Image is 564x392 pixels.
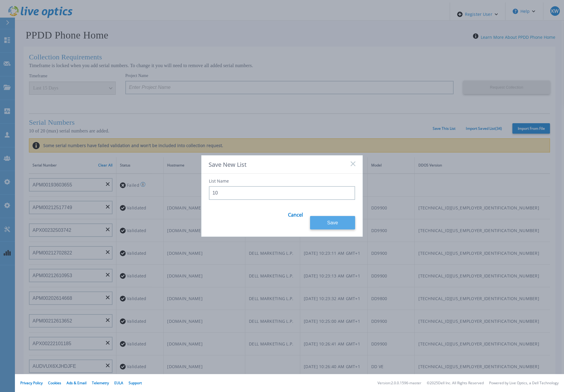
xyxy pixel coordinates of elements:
a: Support [129,380,142,385]
span: Save New List [209,160,246,169]
a: Telemetry [92,380,109,385]
li: © 2025 Dell Inc. All Rights Reserved [427,381,484,385]
a: EULA [114,380,123,385]
a: Ads & Email [67,380,87,385]
a: Cancel [288,207,303,230]
li: Powered by Live Optics, a Dell Technology [489,381,559,385]
button: Save [310,216,355,229]
label: List Name [209,179,229,183]
li: Version: 2.0.0.1596-master [377,381,421,385]
a: Cookies [48,380,61,385]
a: Privacy Policy [20,380,43,385]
